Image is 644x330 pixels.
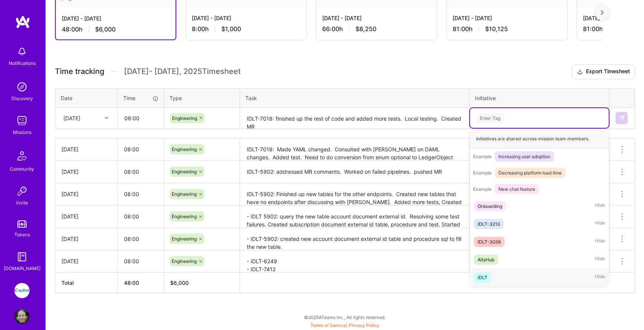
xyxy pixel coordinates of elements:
[170,280,189,286] span: $ 6,000
[14,249,30,264] img: guide book
[349,322,379,328] a: Privacy Policy
[577,68,583,76] i: icon Download
[475,94,604,102] div: Initiative
[221,25,241,33] span: $1,000
[478,238,501,246] div: IDLT-3036
[14,283,30,298] img: iCapital: Build and maintain RESTful API
[61,190,111,198] div: [DATE]
[118,251,164,271] input: HH:MM
[356,25,376,33] span: $8,250
[241,229,469,250] textarea: - IDLT-5902: created new account document external id table and procedure sql to fill the new table.
[17,220,27,228] img: tokens
[61,212,111,220] div: [DATE]
[62,14,169,22] div: [DATE] - [DATE]
[241,139,469,160] textarea: IDLT-7018: Made YAML changed. Consulted with [PERSON_NAME] on DAML changes. Added test. Need to d...
[61,257,111,265] div: [DATE]
[63,114,80,122] div: [DATE]
[55,67,104,76] span: Time tracking
[13,309,31,324] a: User Avatar
[95,25,116,33] span: $6,000
[478,273,487,281] div: iDLT
[13,283,31,298] a: iCapital: Build and maintain RESTful API
[619,115,625,121] img: Submit
[61,168,111,176] div: [DATE]
[476,112,504,124] div: Enter Tag
[310,322,379,328] span: |
[61,235,111,243] div: [DATE]
[55,272,118,293] th: Total
[14,184,30,199] img: Invite
[595,201,605,211] span: Hide
[123,94,158,102] div: Time
[172,236,197,242] span: Engineering
[172,169,197,174] span: Engineering
[601,10,604,15] img: right
[118,272,164,293] th: 48:00
[322,14,431,22] div: [DATE] - [DATE]
[595,272,605,283] span: Hide
[11,94,33,102] div: Discovery
[61,145,111,153] div: [DATE]
[241,108,469,129] textarea: IDLT-7018: finished up the rest of code and added more tests. Local testing. Created MR
[192,25,300,33] div: 8:00 h
[478,220,500,228] div: IDLT-3210
[10,165,34,173] div: Community
[4,264,41,272] div: [DOMAIN_NAME]
[124,67,241,76] span: [DATE] - [DATE] , 2025 Timesheet
[495,151,554,162] span: Increasing user adoption
[470,129,609,148] div: Initiatives are shared across mission team members.
[473,154,492,159] span: Example
[322,25,431,33] div: 66:00 h
[14,113,30,128] img: teamwork
[495,168,566,178] span: Decreasing platform load time
[495,184,539,194] span: New chat feature
[241,184,469,205] textarea: IDLT-5902: Finished up new tables for the other endpoints. Created new tables that have no endpoi...
[14,231,30,239] div: Tokens
[453,25,561,33] div: 81:00 h
[164,88,240,107] th: Type
[172,191,197,197] span: Engineering
[192,14,300,22] div: [DATE] - [DATE]
[572,64,635,79] button: Export Timesheet
[118,206,164,226] input: HH:MM
[172,214,197,219] span: Engineering
[473,170,492,176] span: Example
[118,108,163,128] input: HH:MM
[118,184,164,204] input: HH:MM
[485,25,508,33] span: $10,125
[478,202,502,210] div: Onboarding
[172,115,197,121] span: Engineering
[55,88,118,107] th: Date
[45,308,644,327] div: © 2025 ATeams Inc., All rights reserved.
[105,116,108,120] i: icon Chevron
[62,25,169,33] div: 48:00 h
[14,309,30,324] img: User Avatar
[118,162,164,182] input: HH:MM
[310,322,346,328] a: Terms of Service
[241,251,469,272] textarea: - IDLT-6249 - IDLT-7412
[240,88,470,107] th: Task
[241,162,469,182] textarea: IDLT-5902: addressed MR comments. Worked on failed pipelines. pushed MR
[453,14,561,22] div: [DATE] - [DATE]
[118,229,164,249] input: HH:MM
[9,59,36,67] div: Notifications
[16,199,28,207] div: Invite
[473,186,492,192] span: Example
[118,139,164,159] input: HH:MM
[172,146,197,152] span: Engineering
[478,256,494,264] div: AltsHub
[595,219,605,229] span: Hide
[15,15,30,29] img: logo
[595,237,605,247] span: Hide
[14,79,30,94] img: discovery
[595,255,605,265] span: Hide
[14,44,30,59] img: bell
[172,258,197,264] span: Engineering
[13,128,31,136] div: Missions
[241,206,469,227] textarea: - IDLT 5902: query the new table account document external id. Resolving some test failures. Crea...
[13,147,31,165] img: Community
